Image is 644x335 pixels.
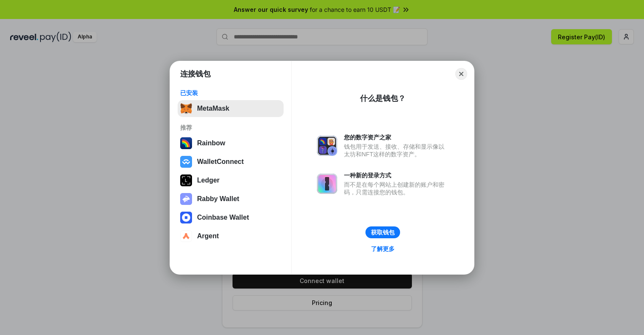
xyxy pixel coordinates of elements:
img: svg+xml,%3Csvg%20fill%3D%22none%22%20height%3D%2233%22%20viewBox%3D%220%200%2035%2033%22%20width%... [180,103,192,114]
div: 钱包用于发送、接收、存储和显示像以太坊和NFT这样的数字资产。 [344,143,449,158]
img: svg+xml,%3Csvg%20width%3D%22120%22%20height%3D%22120%22%20viewBox%3D%220%200%20120%20120%22%20fil... [180,137,192,149]
img: svg+xml,%3Csvg%20xmlns%3D%22http%3A%2F%2Fwww.w3.org%2F2000%2Fsvg%22%20fill%3D%22none%22%20viewBox... [180,193,192,205]
button: Argent [178,228,284,245]
div: 一种新的登录方式 [344,172,449,179]
h1: 连接钱包 [180,69,211,79]
img: svg+xml,%3Csvg%20width%3D%2228%22%20height%3D%2228%22%20viewBox%3D%220%200%2028%2028%22%20fill%3D... [180,212,192,223]
img: svg+xml,%3Csvg%20xmlns%3D%22http%3A%2F%2Fwww.w3.org%2F2000%2Fsvg%22%20fill%3D%22none%22%20viewBox... [317,136,337,156]
button: WalletConnect [178,153,284,170]
div: 推荐 [180,124,281,131]
div: WalletConnect [197,158,244,166]
div: Coinbase Wallet [197,214,249,221]
button: Rainbow [178,135,284,152]
img: svg+xml,%3Csvg%20width%3D%2228%22%20height%3D%2228%22%20viewBox%3D%220%200%2028%2028%22%20fill%3D... [180,230,192,242]
div: MetaMask [197,105,229,112]
div: 已安装 [180,89,281,97]
div: 了解更多 [371,245,395,253]
div: 获取钱包 [371,229,395,236]
button: Rabby Wallet [178,191,284,207]
button: Ledger [178,172,284,189]
button: Close [455,68,467,80]
div: 而不是在每个网站上创建新的账户和密码，只需连接您的钱包。 [344,181,449,196]
div: 什么是钱包？ [360,93,406,103]
button: Coinbase Wallet [178,209,284,226]
button: MetaMask [178,100,284,117]
button: 获取钱包 [365,226,400,238]
img: svg+xml,%3Csvg%20xmlns%3D%22http%3A%2F%2Fwww.w3.org%2F2000%2Fsvg%22%20width%3D%2228%22%20height%3... [180,174,192,186]
a: 了解更多 [366,243,400,254]
div: Ledger [197,177,219,184]
div: Rainbow [197,139,225,147]
img: svg+xml,%3Csvg%20xmlns%3D%22http%3A%2F%2Fwww.w3.org%2F2000%2Fsvg%22%20fill%3D%22none%22%20viewBox... [317,174,337,194]
div: 您的数字资产之家 [344,133,449,141]
div: Rabby Wallet [197,195,239,203]
img: svg+xml,%3Csvg%20width%3D%2228%22%20height%3D%2228%22%20viewBox%3D%220%200%2028%2028%22%20fill%3D... [180,156,192,168]
div: Argent [197,232,219,240]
